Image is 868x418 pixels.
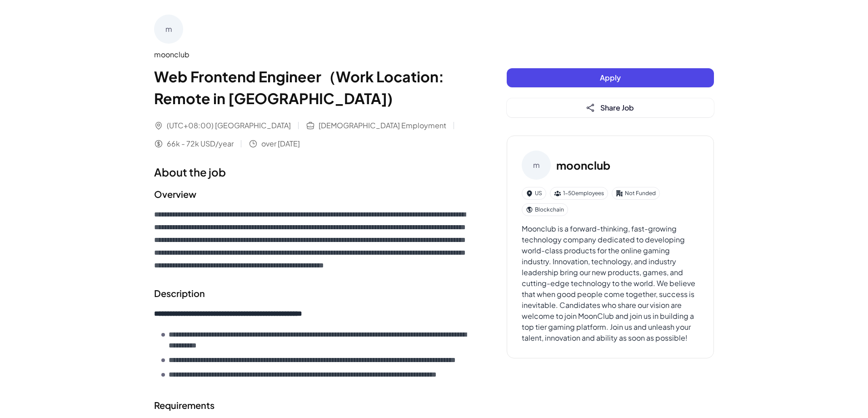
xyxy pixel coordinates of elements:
[261,138,300,149] span: over [DATE]
[507,68,714,87] button: Apply
[550,187,608,200] div: 1-50 employees
[507,98,714,117] button: Share Job
[154,187,470,201] h2: Overview
[522,151,551,180] div: m
[154,398,470,412] h2: Requirements
[167,120,291,131] span: (UTC+08:00) [GEOGRAPHIC_DATA]
[154,65,470,109] h1: Web Frontend Engineer（Work Location: Remote in [GEOGRAPHIC_DATA])
[612,187,660,200] div: Not Funded
[556,157,610,173] h3: moonclub
[522,203,568,216] div: Blockchain
[167,138,234,149] span: 66k - 72k USD/year
[600,73,621,82] span: Apply
[154,49,470,60] div: moonclub
[522,187,546,200] div: US
[154,164,470,180] h1: About the job
[154,287,470,300] h2: Description
[154,15,183,44] div: m
[600,103,634,112] span: Share Job
[522,223,699,343] div: Moonclub is a forward-thinking, fast-growing technology company dedicated to developing world-cla...
[319,120,446,131] span: [DEMOGRAPHIC_DATA] Employment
